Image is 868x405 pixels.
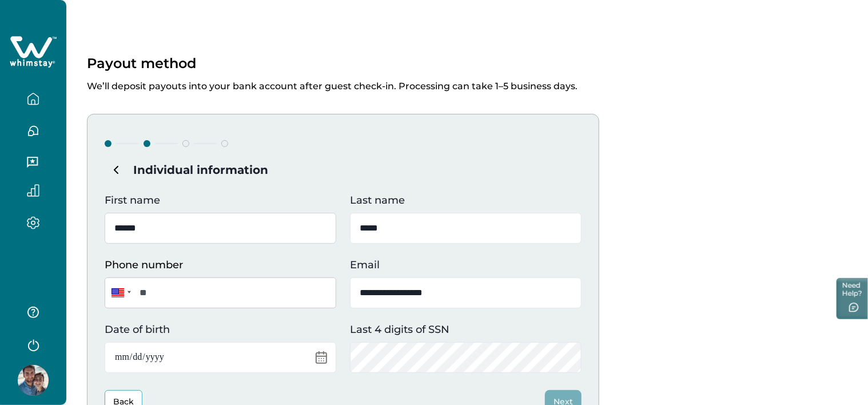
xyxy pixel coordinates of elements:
[87,72,847,92] p: We’ll deposit payouts into your bank account after guest check-in. Processing can take 1–5 busine...
[350,257,575,273] label: Email
[105,158,582,181] h4: Individual information
[87,55,196,72] p: Payout method
[18,365,49,396] img: Whimstay Host
[105,158,128,181] button: Subtract
[350,193,575,208] label: Last name
[105,193,329,208] label: First name
[105,277,134,308] div: United States: + 1
[105,322,329,337] label: Date of birth
[350,322,575,337] label: Last 4 digits of SSN
[105,257,329,273] p: Phone number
